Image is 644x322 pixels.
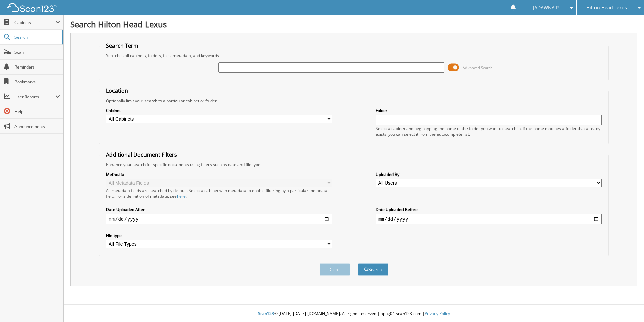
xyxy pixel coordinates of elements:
h1: Search Hilton Head Lexus [70,19,637,30]
div: Select a cabinet and begin typing the name of the folder you want to search in. If the name match... [376,126,602,137]
div: Enhance your search for specific documents using filters such as date and file type. [103,162,605,167]
div: Searches all cabinets, folders, files, metadata, and keywords [103,53,605,58]
button: Search [358,263,388,276]
span: JADAWNA P. [533,6,560,10]
span: Hilton Head Lexus [586,6,627,10]
span: Cabinets [14,20,55,25]
div: All metadata fields are searched by default. Select a cabinet with metadata to enable filtering b... [106,188,332,199]
label: Date Uploaded After [106,207,332,212]
span: Reminders [14,64,60,70]
span: Scan123 [258,311,274,316]
img: scan123-logo-white.svg [7,3,57,12]
div: Optionally limit your search to a particular cabinet or folder [103,98,605,104]
span: Bookmarks [14,79,60,85]
button: Clear [320,263,350,276]
input: start [106,214,332,224]
input: end [376,214,602,224]
legend: Search Term [103,42,142,49]
span: Announcements [14,124,60,129]
label: File type [106,233,332,238]
legend: Location [103,87,131,95]
span: Advanced Search [463,65,493,70]
div: © [DATE]-[DATE] [DOMAIN_NAME]. All rights reserved | appg04-scan123-com | [64,305,644,322]
label: Date Uploaded Before [376,207,602,212]
span: Search [14,34,59,40]
a: Privacy Policy [425,311,450,316]
label: Uploaded By [376,171,602,177]
label: Metadata [106,171,332,177]
legend: Additional Document Filters [103,151,181,158]
label: Folder [376,108,602,113]
span: User Reports [14,94,55,100]
label: Cabinet [106,108,332,113]
span: Help [14,109,60,114]
a: here [177,193,186,199]
span: Scan [14,49,60,55]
